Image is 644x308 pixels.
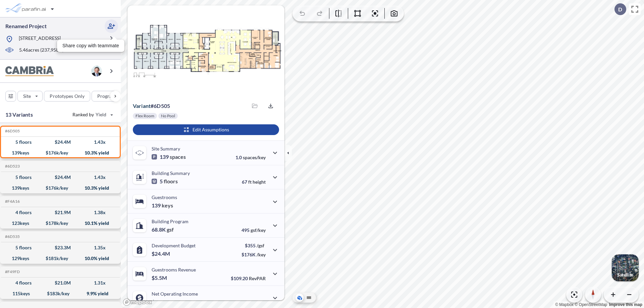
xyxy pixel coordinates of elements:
[617,272,633,278] p: Satellite
[152,226,174,233] p: 68.8K
[612,254,639,281] img: Switcher Image
[164,178,178,185] span: floors
[152,219,189,224] p: Building Program
[91,66,102,76] img: user logo
[4,269,20,274] h5: Click to copy the code
[257,252,266,257] span: /key
[133,103,151,109] span: Variant
[618,6,622,12] p: D
[19,35,61,43] p: [STREET_ADDRESS]
[133,124,279,135] button: Edit Assumptions
[4,129,20,133] h5: Click to copy the code
[4,164,20,169] h5: Click to copy the code
[152,267,196,272] p: Guestrooms Revenue
[4,199,20,204] h5: Click to copy the code
[152,146,180,151] p: Site Summary
[92,91,128,102] button: Program
[241,252,266,257] p: $176K
[152,153,186,160] p: 139
[62,42,119,49] p: Share copy with teammate
[5,66,54,76] img: BrandImage
[575,302,607,307] a: OpenStreetMap
[152,178,178,185] p: 5
[241,243,266,248] p: $355
[237,300,266,305] p: 45.0%
[555,302,574,307] a: Mapbox
[248,179,252,185] span: ft
[152,291,198,297] p: Net Operating Income
[136,113,154,119] p: Flex Room
[50,93,85,100] p: Prototypes Only
[305,294,313,302] button: Site Plan
[152,299,168,305] p: $2.5M
[296,294,304,302] button: Aerial View
[170,153,186,160] span: spaces
[257,243,264,248] span: /gsf
[242,179,266,185] p: 67
[5,111,33,119] p: 13 Variants
[609,302,642,307] a: Improve this map
[193,126,229,133] p: Edit Assumptions
[97,93,116,100] p: Program
[612,254,639,281] button: Switcher ImageSatellite
[4,234,20,239] h5: Click to copy the code
[251,227,266,233] span: gsf/key
[96,111,107,118] span: Yield
[152,250,171,257] p: $24.4M
[243,155,266,160] span: spaces/key
[249,275,266,281] span: RevPAR
[5,22,47,30] p: Renamed Project
[241,227,266,233] p: 495
[19,47,64,54] p: 5.46 acres ( 237,958 sf)
[231,275,266,281] p: $109.20
[152,274,168,281] p: $5.5M
[251,300,266,305] span: margin
[67,109,117,120] button: Ranked by Yield
[123,298,152,306] a: Mapbox homepage
[152,243,196,248] p: Development Budget
[23,93,31,100] p: Site
[235,155,266,160] p: 1.0
[161,113,175,119] p: No Pool
[253,179,266,185] span: height
[152,194,177,200] p: Guestrooms
[167,226,174,233] span: gsf
[44,91,90,102] button: Prototypes Only
[152,170,190,176] p: Building Summary
[162,202,173,209] span: keys
[152,202,173,209] p: 139
[17,91,43,102] button: Site
[133,103,170,109] p: # 6d505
